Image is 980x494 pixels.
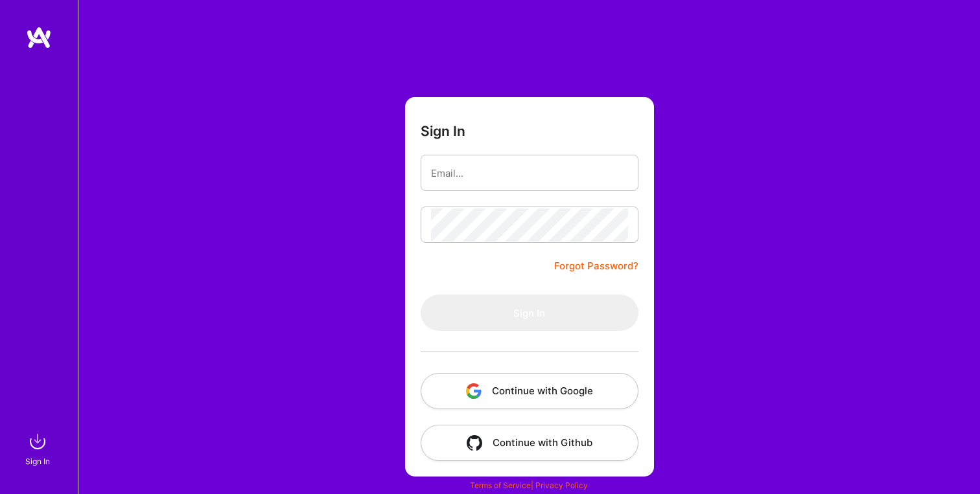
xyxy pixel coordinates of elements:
[25,455,50,468] div: Sign In
[467,435,482,451] img: icon
[78,455,980,488] div: © 2025 ATeams Inc., All rights reserved.
[26,26,52,49] img: logo
[25,429,51,455] img: sign in
[421,295,638,331] button: Sign In
[466,383,482,399] img: icon
[421,373,638,409] button: Continue with Google
[431,157,628,190] input: Email...
[421,123,465,139] h3: Sign In
[27,429,51,468] a: sign inSign In
[470,480,588,490] span: |
[535,480,588,490] a: Privacy Policy
[421,425,638,461] button: Continue with Github
[554,258,638,274] a: Forgot Password?
[470,480,531,490] a: Terms of Service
